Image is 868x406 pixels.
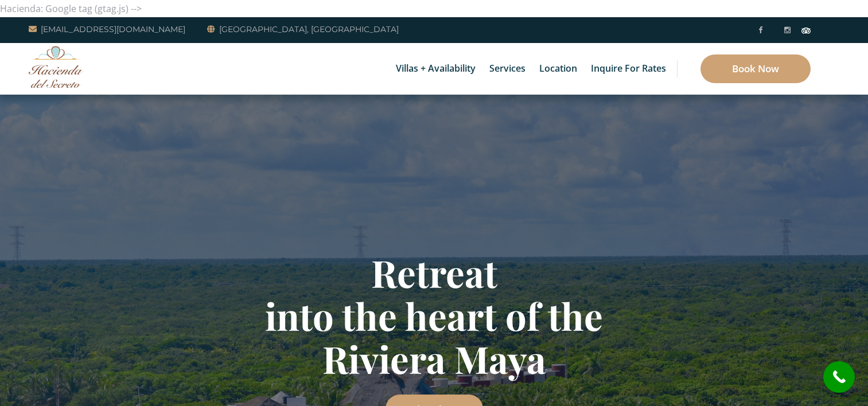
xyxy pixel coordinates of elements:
[99,251,770,380] h1: Retreat into the heart of the Riviera Maya
[801,28,811,33] img: Tripadvisor_logomark.svg
[823,361,855,393] a: call
[207,22,399,36] a: [GEOGRAPHIC_DATA], [GEOGRAPHIC_DATA]
[534,43,583,95] a: Location
[585,43,672,95] a: Inquire for Rates
[390,43,481,95] a: Villas + Availability
[29,22,185,36] a: [EMAIL_ADDRESS][DOMAIN_NAME]
[826,364,852,390] i: call
[29,46,83,88] img: Awesome Logo
[700,54,811,83] a: Book Now
[484,43,531,95] a: Services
